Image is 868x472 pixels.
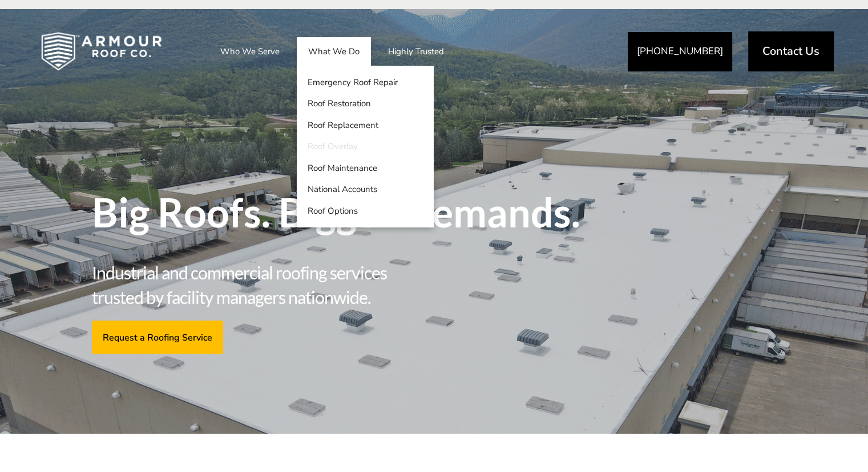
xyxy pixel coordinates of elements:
[23,23,180,80] img: Industrial and Commercial Roofing Company | Armour Roof Co.
[297,136,434,158] a: Roof Overlay
[297,71,434,93] a: Emergency Roof Repair
[762,46,819,57] span: Contact Us
[377,37,455,66] a: Highly Trusted
[92,261,430,309] span: Industrial and commercial roofing services trusted by facility managers nationwide.
[297,179,434,201] a: National Accounts
[297,114,434,136] a: Roof Replacement
[297,200,434,222] a: Roof Options
[209,37,291,66] a: Who We Serve
[748,31,834,71] a: Contact Us
[103,331,212,342] span: Request a Roofing Service
[628,32,732,71] a: [PHONE_NUMBER]
[297,93,434,115] a: Roof Restoration
[297,37,371,66] a: What We Do
[92,321,223,353] a: Request a Roofing Service
[92,192,600,232] span: Big Roofs. Bigger Demands.
[297,157,434,179] a: Roof Maintenance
